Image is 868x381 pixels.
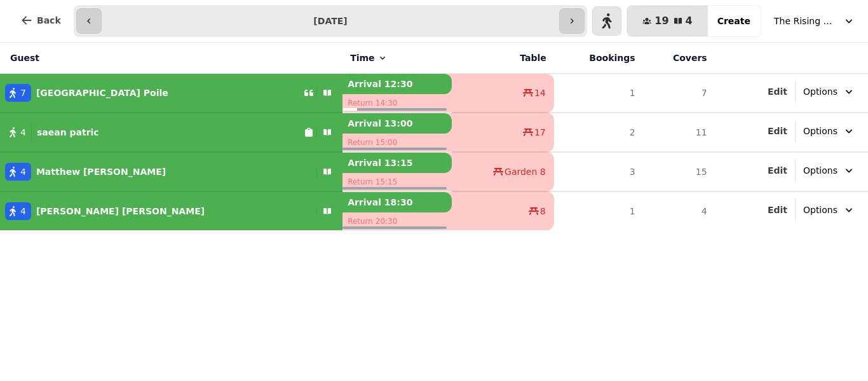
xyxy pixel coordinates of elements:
p: [PERSON_NAME] [PERSON_NAME] [36,205,205,218]
span: 4 [20,165,26,178]
span: Options [803,85,837,98]
td: 1 [554,191,643,230]
button: The Rising Sun [766,10,863,32]
p: Arrival 13:15 [342,153,452,173]
button: Edit [768,204,787,216]
button: Options [796,159,863,182]
span: Edit [768,166,787,175]
span: 8 [540,205,546,218]
th: Bookings [554,43,643,74]
td: 15 [643,152,715,191]
p: Return 15:00 [342,134,452,151]
span: 4 [20,205,26,218]
th: Covers [643,43,715,74]
span: Back [37,16,61,25]
span: 7 [20,87,26,99]
p: saean patric [37,126,99,139]
td: 2 [554,113,643,152]
td: 4 [643,191,715,230]
span: 4 [686,16,693,26]
span: Time [350,52,374,64]
span: 17 [534,126,546,139]
span: 4 [20,126,26,139]
button: Options [796,120,863,142]
td: 1 [554,74,643,113]
th: Table [452,43,554,74]
td: 3 [554,152,643,191]
p: Arrival 13:00 [342,113,452,134]
p: Matthew [PERSON_NAME] [36,165,166,178]
span: Edit [768,127,787,135]
p: Return 14:30 [342,94,452,112]
button: Create [707,6,761,36]
p: [GEOGRAPHIC_DATA] Poile [36,87,168,99]
p: Return 20:30 [342,212,452,230]
span: Edit [768,87,787,96]
td: 7 [643,74,715,113]
p: Return 15:15 [342,173,452,191]
button: Options [796,80,863,103]
button: Edit [768,125,787,137]
span: Edit [768,205,787,214]
button: Edit [768,85,787,98]
span: Options [803,204,837,216]
button: Options [796,198,863,221]
span: Garden 8 [505,165,546,178]
td: 11 [643,113,715,152]
button: 194 [627,6,707,36]
span: Options [803,125,837,137]
span: Create [717,17,750,25]
span: Options [803,164,837,177]
p: Arrival 12:30 [342,74,452,94]
button: Edit [768,164,787,177]
span: 14 [534,87,546,99]
span: 19 [654,16,668,26]
button: Time [350,52,387,64]
span: The Rising Sun [774,15,837,27]
p: Arrival 18:30 [342,192,452,212]
button: Back [10,5,71,36]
